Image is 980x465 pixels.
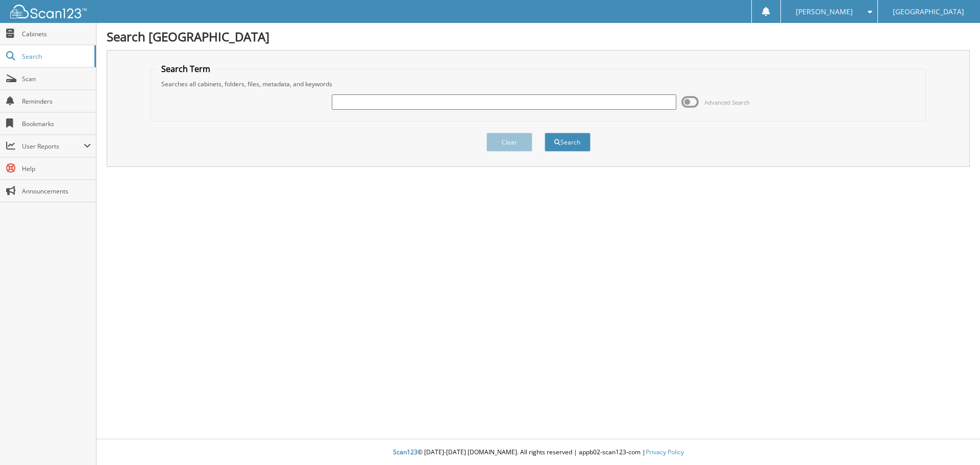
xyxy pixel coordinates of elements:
span: Announcements [22,187,91,195]
span: [GEOGRAPHIC_DATA] [893,9,964,15]
span: Advanced Search [704,99,750,106]
span: Scan [22,75,91,83]
h1: Search [GEOGRAPHIC_DATA] [107,28,970,45]
span: User Reports [22,142,84,151]
button: Search [545,133,591,152]
legend: Search Term [156,63,215,75]
span: Reminders [22,97,91,106]
img: scan123-logo-white.svg [10,5,87,18]
div: © [DATE]-[DATE] [DOMAIN_NAME]. All rights reserved | appb02-scan123-com | [96,440,980,465]
button: Clear [486,133,532,152]
span: Scan123 [393,448,418,456]
span: Bookmarks [22,119,91,128]
span: [PERSON_NAME] [796,9,853,15]
span: Help [22,164,91,173]
span: Cabinets [22,30,91,38]
div: Searches all cabinets, folders, files, metadata, and keywords [156,80,921,88]
a: Privacy Policy [646,448,684,456]
span: Search [22,52,89,61]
